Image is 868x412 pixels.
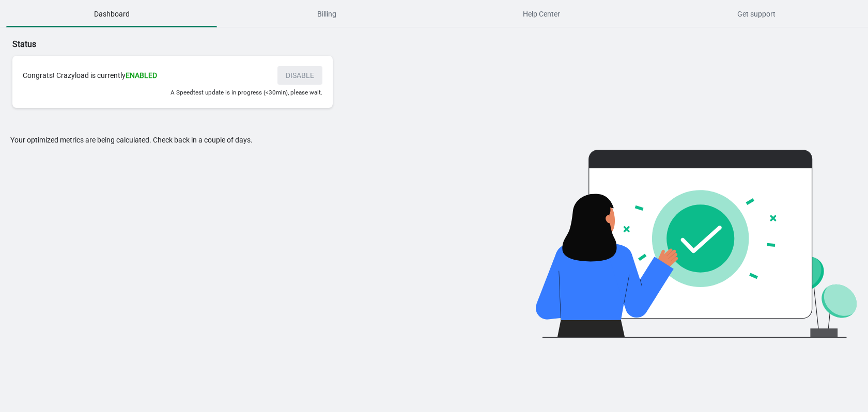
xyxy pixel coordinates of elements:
[436,5,647,23] span: Help Center
[651,5,862,23] span: Get support
[126,71,157,80] span: ENABLED
[536,135,858,338] img: analysis-waiting-illustration-d04af50a.svg
[171,89,322,96] small: A Speedtest update is in progress (<30min), please wait.
[221,5,432,23] span: Billing
[12,38,408,51] p: Status
[6,5,217,23] span: Dashboard
[23,70,267,81] div: Congrats! Crazyload is currently
[4,1,219,27] button: Dashboard
[10,135,493,338] div: Your optimized metrics are being calculated. Check back in a couple of days.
